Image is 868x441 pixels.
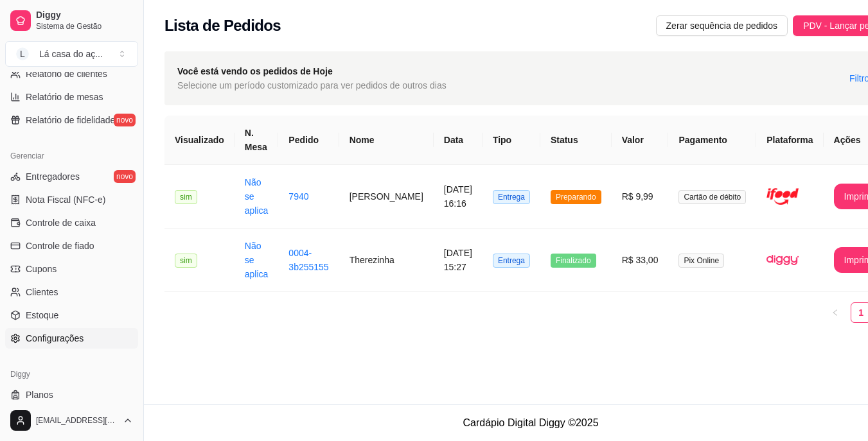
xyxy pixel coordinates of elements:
[26,309,58,322] span: Estoque
[26,193,105,206] span: Nota Fiscal (NFC-e)
[164,15,281,36] h2: Lista de Pedidos
[339,165,434,229] td: [PERSON_NAME]
[26,114,115,126] span: Relatório de fidelidade
[5,282,138,302] a: Clientes
[26,286,58,298] span: Clientes
[36,10,133,21] span: Diggy
[5,236,138,256] a: Controle de fiado
[288,248,328,272] a: 0004-3b255155
[177,66,333,76] strong: Você está vendo os pedidos de Hoje
[5,259,138,279] a: Cupons
[26,239,94,252] span: Controle de fiado
[288,191,308,202] a: 7940
[756,116,823,165] th: Plataforma
[5,87,138,107] a: Relatório de mesas
[5,146,138,166] div: Gerenciar
[825,302,846,323] button: left
[36,21,133,31] span: Sistema de Gestão
[26,216,96,229] span: Controle de caixa
[5,189,138,210] a: Nota Fiscal (NFC-e)
[766,180,799,212] img: ifood
[5,41,138,67] button: Select a team
[5,212,138,233] a: Controle de caixa
[551,254,596,268] span: Finalizado
[434,229,483,292] td: [DATE] 15:27
[483,116,540,165] th: Tipo
[26,91,103,103] span: Relatório de mesas
[668,116,756,165] th: Pagamento
[678,190,746,204] span: Cartão de débito
[5,385,138,405] a: Planos
[245,177,269,216] a: Não se aplica
[235,116,279,165] th: N. Mesa
[666,19,778,33] span: Zerar sequência de pedidos
[175,190,197,204] span: sim
[26,170,80,183] span: Entregadores
[5,5,138,36] a: DiggySistema de Gestão
[434,165,483,229] td: [DATE] 16:16
[5,110,138,130] a: Relatório de fidelidadenovo
[678,254,724,268] span: Pix Online
[26,67,107,80] span: Relatório de clientes
[551,190,601,204] span: Preparando
[39,48,103,60] div: Lá casa do aç ...
[5,328,138,349] a: Configurações
[612,165,669,229] td: R$ 9,99
[434,116,483,165] th: Data
[26,332,84,345] span: Configurações
[339,229,434,292] td: Therezinha
[5,305,138,325] a: Estoque
[177,78,447,92] span: Selecione um período customizado para ver pedidos de outros dias
[175,254,197,268] span: sim
[493,190,530,204] span: Entrega
[540,116,612,165] th: Status
[36,415,118,426] span: [EMAIL_ADDRESS][DOMAIN_NAME]
[164,116,235,165] th: Visualizado
[5,166,138,187] a: Entregadoresnovo
[5,364,138,385] div: Diggy
[5,64,138,84] a: Relatório de clientes
[26,263,57,275] span: Cupons
[612,229,669,292] td: R$ 33,00
[278,116,339,165] th: Pedido
[825,302,846,323] li: Previous Page
[339,116,434,165] th: Nome
[656,15,788,36] button: Zerar sequência de pedidos
[493,254,530,268] span: Entrega
[612,116,669,165] th: Valor
[245,241,269,279] a: Não se aplica
[16,48,29,60] span: L
[5,405,138,436] button: [EMAIL_ADDRESS][DOMAIN_NAME]
[26,388,53,401] span: Planos
[831,309,839,316] span: left
[766,244,799,276] img: diggy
